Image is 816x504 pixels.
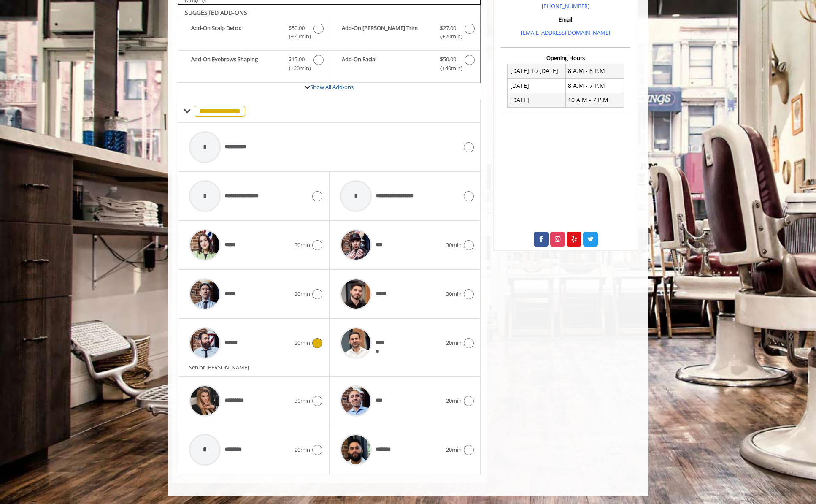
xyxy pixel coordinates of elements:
[446,290,462,298] span: 30min
[295,396,310,405] span: 30min
[310,83,354,91] a: Show All Add-ons
[191,24,280,41] b: Add-On Scalp Detox
[189,363,253,371] span: Senior [PERSON_NAME]
[284,64,309,73] span: (+20min )
[289,55,305,64] span: $15.00
[440,24,456,33] span: $27.00
[183,55,324,75] label: Add-On Eyebrows Shaping
[333,24,476,43] label: Add-On Beard Trim
[565,64,624,78] td: 8 A.M - 8 P.M
[284,32,309,41] span: (+20min )
[440,55,456,64] span: $50.00
[333,55,476,75] label: Add-On Facial
[521,29,610,36] a: [EMAIL_ADDRESS][DOMAIN_NAME]
[542,2,589,10] a: [PHONE_NUMBER]
[295,339,310,347] span: 20min
[565,93,624,107] td: 10 A.M - 7 P.M
[446,445,462,454] span: 20min
[508,64,566,78] td: [DATE] To [DATE]
[178,5,481,83] div: The Made Man Haircut Add-onS
[183,24,324,43] label: Add-On Scalp Detox
[342,24,431,41] b: Add-On [PERSON_NAME] Trim
[503,16,628,22] h3: Email
[508,93,566,107] td: [DATE]
[191,55,280,73] b: Add-On Eyebrows Shaping
[185,8,247,16] b: SUGGESTED ADD-ONS
[295,241,310,249] span: 30min
[295,445,310,454] span: 20min
[289,24,305,33] span: $50.00
[295,290,310,298] span: 30min
[446,339,462,347] span: 20min
[508,79,566,93] td: [DATE]
[565,79,624,93] td: 8 A.M - 7 P.M
[446,241,462,249] span: 30min
[435,32,460,41] span: (+20min )
[342,55,431,73] b: Add-On Facial
[501,55,630,61] h3: Opening Hours
[446,396,462,405] span: 20min
[435,64,460,73] span: (+40min )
